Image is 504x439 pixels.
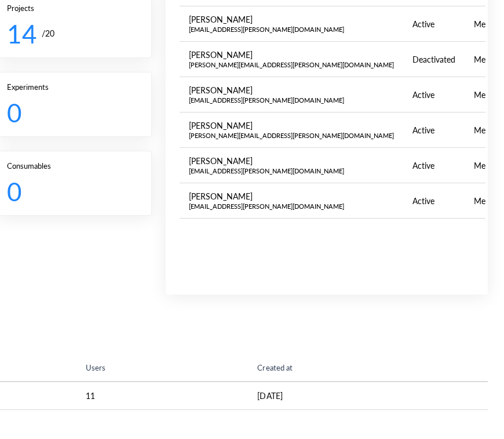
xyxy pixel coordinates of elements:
td: Active [403,113,465,148]
div: [PERSON_NAME] [189,84,395,96]
div: / 20 [42,26,54,40]
div: 0 [7,97,132,127]
div: [EMAIL_ADDRESS][PERSON_NAME][DOMAIN_NAME] [189,166,395,176]
span: Users [86,362,105,373]
div: [PERSON_NAME] [189,49,395,60]
td: Active [403,183,465,219]
td: Active [403,77,465,113]
div: 0 [7,176,132,206]
td: 11 [76,382,249,409]
td: [DATE] [248,382,488,409]
div: [PERSON_NAME][EMAIL_ADDRESS][PERSON_NAME][DOMAIN_NAME] [189,131,395,140]
span: Created at [257,362,292,373]
div: [PERSON_NAME] [189,13,395,25]
div: [PERSON_NAME] [189,155,395,166]
div: 14 [7,18,37,48]
td: Active [403,6,465,42]
td: Active [403,148,465,183]
div: Consumables [7,161,141,171]
div: Experiments [7,82,141,92]
div: [EMAIL_ADDRESS][PERSON_NAME][DOMAIN_NAME] [189,96,395,105]
td: Deactivated [403,42,465,77]
div: Projects [7,3,141,13]
div: [PERSON_NAME] [189,190,395,202]
div: [EMAIL_ADDRESS][PERSON_NAME][DOMAIN_NAME] [189,202,395,211]
div: [PERSON_NAME] [189,119,395,131]
div: [PERSON_NAME][EMAIL_ADDRESS][PERSON_NAME][DOMAIN_NAME] [189,60,395,70]
div: [EMAIL_ADDRESS][PERSON_NAME][DOMAIN_NAME] [189,25,395,34]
